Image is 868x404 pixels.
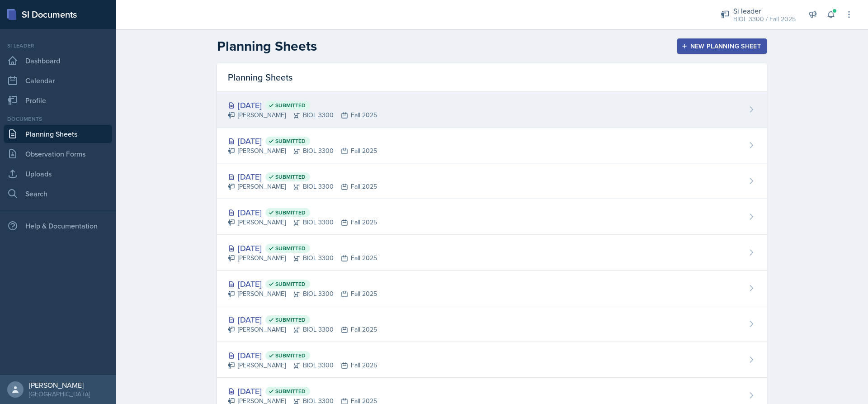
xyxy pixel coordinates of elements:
[217,163,767,199] a: [DATE] Submitted [PERSON_NAME]BIOL 3300Fall 2025
[275,102,306,109] span: Submitted
[4,115,112,123] div: Documents
[217,342,767,378] a: [DATE] Submitted [PERSON_NAME]BIOL 3300Fall 2025
[217,271,767,306] a: [DATE] Submitted [PERSON_NAME]BIOL 3300Fall 2025
[4,185,112,203] a: Search
[4,52,112,70] a: Dashboard
[228,385,377,397] div: [DATE]
[275,173,306,181] span: Submitted
[228,325,377,334] div: [PERSON_NAME] BIOL 3300 Fall 2025
[228,349,377,361] div: [DATE]
[228,253,377,263] div: [PERSON_NAME] BIOL 3300 Fall 2025
[275,209,306,216] span: Submitted
[228,242,377,254] div: [DATE]
[275,245,306,252] span: Submitted
[4,165,112,183] a: Uploads
[733,14,796,24] div: BIOL 3300 / Fall 2025
[683,43,761,50] div: New Planning Sheet
[4,42,112,50] div: Si leader
[4,145,112,163] a: Observation Forms
[275,138,306,145] span: Submitted
[228,171,377,183] div: [DATE]
[228,135,377,147] div: [DATE]
[275,316,306,323] span: Submitted
[4,91,112,109] a: Profile
[29,390,90,399] div: [GEOGRAPHIC_DATA]
[228,110,377,120] div: [PERSON_NAME] BIOL 3300 Fall 2025
[217,128,767,163] a: [DATE] Submitted [PERSON_NAME]BIOL 3300Fall 2025
[217,38,317,54] h2: Planning Sheets
[228,289,377,299] div: [PERSON_NAME] BIOL 3300 Fall 2025
[228,361,377,370] div: [PERSON_NAME] BIOL 3300 Fall 2025
[4,125,112,143] a: Planning Sheets
[217,92,767,128] a: [DATE] Submitted [PERSON_NAME]BIOL 3300Fall 2025
[228,99,377,111] div: [DATE]
[275,388,306,395] span: Submitted
[228,314,377,326] div: [DATE]
[217,235,767,271] a: [DATE] Submitted [PERSON_NAME]BIOL 3300Fall 2025
[228,146,377,156] div: [PERSON_NAME] BIOL 3300 Fall 2025
[275,352,306,359] span: Submitted
[275,280,306,288] span: Submitted
[228,278,377,290] div: [DATE]
[4,217,112,235] div: Help & Documentation
[29,380,90,390] div: [PERSON_NAME]
[217,306,767,342] a: [DATE] Submitted [PERSON_NAME]BIOL 3300Fall 2025
[733,5,796,16] div: Si leader
[4,71,112,90] a: Calendar
[228,206,377,219] div: [DATE]
[217,63,767,92] div: Planning Sheets
[228,218,377,227] div: [PERSON_NAME] BIOL 3300 Fall 2025
[228,182,377,191] div: [PERSON_NAME] BIOL 3300 Fall 2025
[677,38,767,54] button: New Planning Sheet
[217,199,767,235] a: [DATE] Submitted [PERSON_NAME]BIOL 3300Fall 2025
